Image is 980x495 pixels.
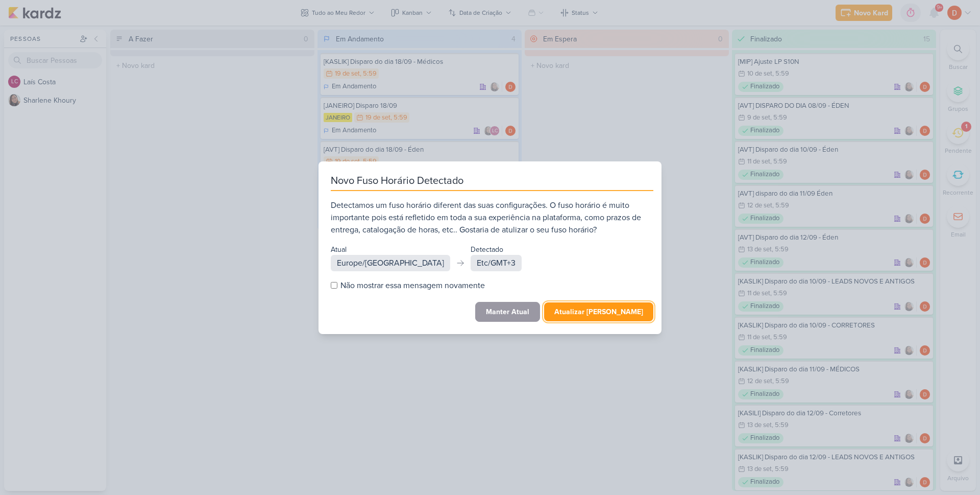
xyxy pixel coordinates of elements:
[331,174,653,191] div: Novo Fuso Horário Detectado
[331,255,450,271] div: Europe/[GEOGRAPHIC_DATA]
[331,282,337,289] input: Não mostrar essa mensagem novamente
[471,244,522,255] div: Detectado
[331,244,450,255] div: Atual
[340,279,485,292] span: Não mostrar essa mensagem novamente
[331,199,653,236] div: Detectamos um fuso horário diferent das suas configurações. O fuso horário é muito importante poi...
[475,302,540,322] button: Manter Atual
[471,255,522,271] div: Etc/GMT+3
[544,302,653,321] button: Atualizar [PERSON_NAME]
